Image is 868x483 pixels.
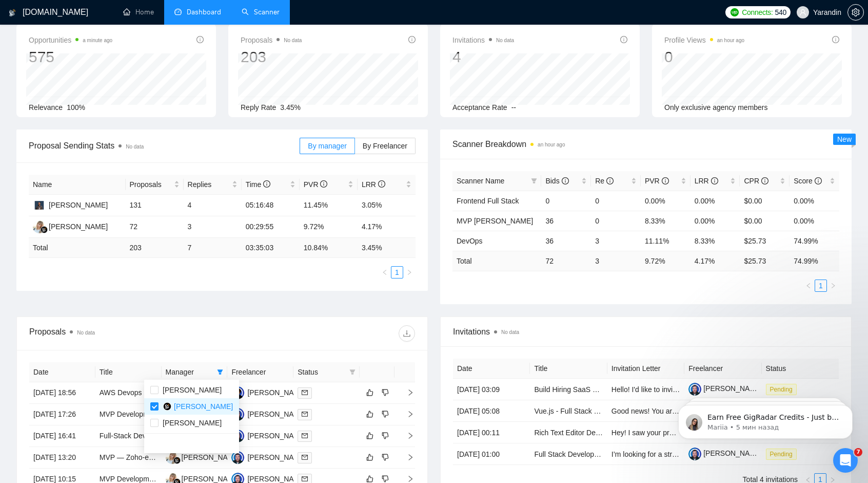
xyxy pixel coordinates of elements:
span: 3.45% [280,103,301,112]
th: Replies [184,175,242,195]
button: right [827,280,839,292]
td: $ 25.73 [740,251,790,271]
span: like [366,410,373,418]
span: Relevance [29,103,63,112]
td: 3.45 % [358,238,416,258]
span: left [805,477,811,483]
td: [DATE] 13:20 [29,447,95,469]
span: info-circle [408,36,416,43]
li: Next Page [403,266,416,278]
th: Date [29,362,95,382]
td: 0 [591,191,641,211]
td: Total [29,238,126,258]
span: Proposals [130,179,172,190]
td: AWS Devops Expert needed [95,382,162,404]
a: AK[PERSON_NAME] [166,474,241,482]
span: No data [77,330,95,336]
div: [PERSON_NAME] [247,387,306,398]
td: 0 [591,211,641,231]
span: filter [347,364,358,380]
div: [PERSON_NAME] [49,221,108,232]
img: DS [33,199,46,212]
span: right [399,411,414,418]
td: 36 [541,231,591,251]
span: Acceptance Rate [452,103,507,112]
span: mail [302,476,308,482]
a: VH[PERSON_NAME] [231,431,306,439]
td: 72 [126,216,184,238]
td: Full Stack Developer (Backend Focus – Laravel & React) [530,443,607,465]
span: Dashboard [187,8,221,16]
span: 100% [67,103,85,112]
span: mail [302,454,308,460]
span: [PERSON_NAME] [163,386,222,394]
a: VH[PERSON_NAME] [231,474,306,482]
span: [PERSON_NAME] [163,419,222,427]
span: right [830,283,836,289]
span: right [830,477,836,483]
td: 8.33% [691,231,740,251]
span: dislike [382,453,389,461]
td: $0.00 [740,191,790,211]
span: Opportunities [29,34,112,46]
div: [PERSON_NAME] [247,452,306,463]
a: MVP [PERSON_NAME] [457,217,533,225]
span: dashboard [174,8,182,15]
span: No data [126,144,144,150]
span: No data [496,38,514,43]
span: [PERSON_NAME] [174,402,233,411]
span: like [366,453,373,461]
a: MS[PERSON_NAME] [231,388,306,396]
li: 1 [815,280,827,292]
span: Scanner Name [457,177,504,185]
span: left [805,283,812,289]
span: user [799,9,806,16]
span: Only exclusive agency members [664,103,768,112]
span: Profile Views [664,34,744,46]
div: 203 [241,47,302,67]
button: dislike [379,408,391,420]
li: Next Page [827,280,839,292]
span: info-circle [263,180,270,188]
span: info-circle [320,180,327,188]
span: info-circle [761,177,768,184]
td: MVP — Zoho-embedded Car listings view (MongoDB + Retool/React) with “Add to Zoho" feature [95,447,162,469]
a: searchScanner [242,8,280,16]
span: Bids [545,177,568,185]
span: dislike [382,410,389,418]
a: MVP Development for Remote Mental Health Job Board [100,475,278,483]
div: [PERSON_NAME] [247,408,306,420]
th: Date [453,359,530,379]
td: Total [452,251,541,271]
span: right [399,454,414,461]
a: Rich Text Editor Developer - Need Help With Save Fixes + Template Logic (React + Express) [534,429,829,437]
span: info-circle [620,36,627,43]
td: 0.00% [790,211,839,231]
img: upwork-logo.png [731,8,739,16]
iframe: Intercom notifications сообщение [663,383,868,455]
td: 0.00% [790,191,839,211]
img: logo [9,5,16,21]
td: 11.11% [641,231,691,251]
a: DS[PERSON_NAME] [33,200,108,209]
button: like [364,451,376,463]
td: 9.72% [300,216,358,238]
span: Replies [188,179,230,190]
time: an hour ago [717,38,744,43]
span: filter [349,369,356,375]
div: Proposals [29,325,222,342]
button: left [379,266,391,278]
span: Score [794,177,821,185]
button: dislike [379,386,391,399]
a: Full-Stack Developer Needed for AI-Powered E-Commerce MVP [100,432,305,440]
td: $0.00 [740,211,790,231]
span: right [399,389,414,396]
a: VH[PERSON_NAME] [231,453,306,461]
span: right [399,432,414,439]
span: New [837,135,852,143]
span: filter [217,369,223,375]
